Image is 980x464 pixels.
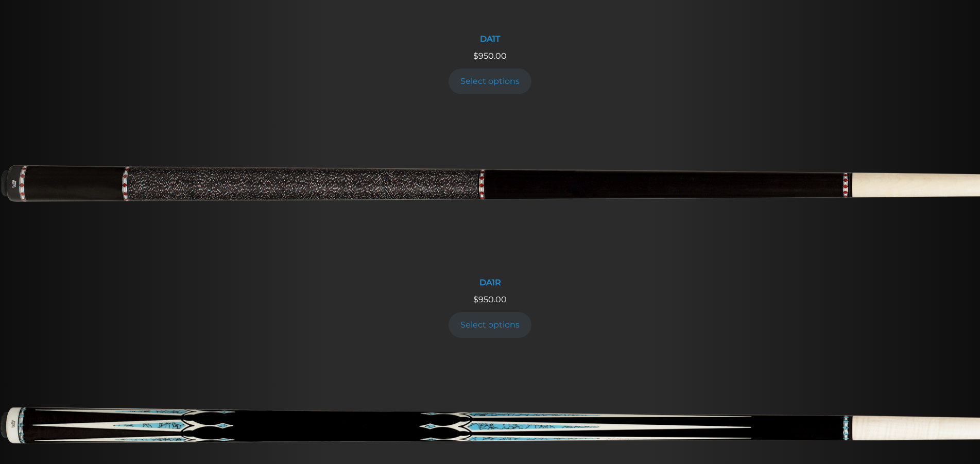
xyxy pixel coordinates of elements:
[449,312,532,337] a: Add to cart: “DA1R”
[449,68,532,94] a: Add to cart: “DA1T”
[473,295,478,304] span: $
[473,51,507,61] span: 950.00
[473,295,507,304] span: 950.00
[473,51,478,61] span: $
